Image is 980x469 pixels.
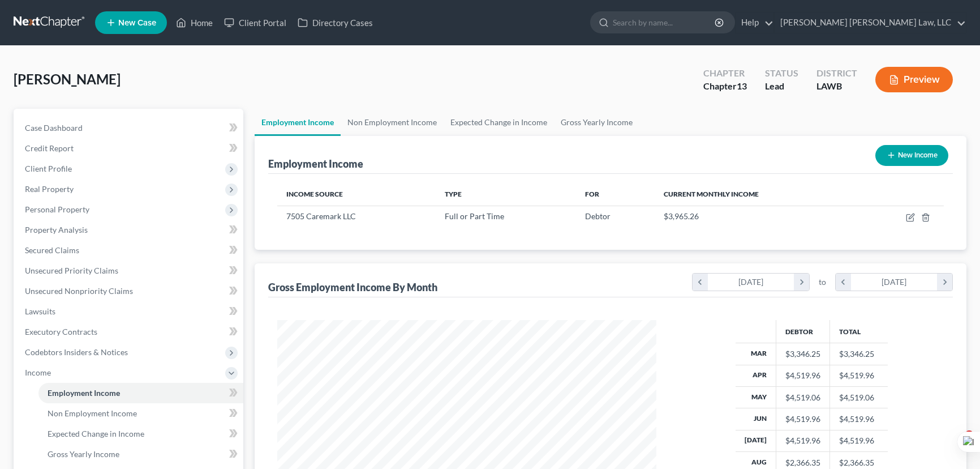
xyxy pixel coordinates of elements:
[785,348,820,360] div: $3,346.25
[875,145,948,166] button: New Income
[736,408,776,430] th: Jun
[830,343,888,365] td: $3,346.25
[286,211,356,221] span: 7505 Caremark LLC
[25,245,79,255] span: Secured Claims
[775,12,966,33] a: [PERSON_NAME] [PERSON_NAME] Law, LLC
[25,123,83,133] span: Case Dashboard
[664,211,699,221] span: $3,965.26
[736,386,776,408] th: May
[613,12,716,33] input: Search by name...
[25,143,74,153] span: Credit Report
[445,190,462,198] span: Type
[736,12,773,33] a: Help
[875,67,953,92] button: Preview
[664,190,759,198] span: Current Monthly Income
[341,109,444,136] a: Non Employment Income
[693,274,708,291] i: chevron_left
[25,306,55,316] span: Lawsuits
[794,274,809,291] i: chevron_right
[38,403,243,424] a: Non Employment Income
[25,184,74,194] span: Real Property
[737,80,747,91] span: 13
[268,157,363,170] div: Employment Income
[776,320,830,343] th: Debtor
[816,67,857,80] div: District
[25,164,72,173] span: Client Profile
[25,327,97,336] span: Executory Contracts
[25,368,51,377] span: Income
[38,383,243,403] a: Employment Income
[268,280,437,294] div: Gross Employment Income By Month
[937,274,952,291] i: chevron_right
[819,276,826,288] span: to
[942,430,969,458] iframe: Intercom live chat
[785,370,820,381] div: $4,519.96
[830,386,888,408] td: $4,519.06
[851,274,938,291] div: [DATE]
[48,429,144,438] span: Expected Change in Income
[16,118,243,138] a: Case Dashboard
[703,80,747,93] div: Chapter
[708,274,794,291] div: [DATE]
[445,211,504,221] span: Full or Part Time
[25,266,118,275] span: Unsecured Priority Claims
[38,444,243,464] a: Gross Yearly Income
[292,12,379,33] a: Directory Cases
[830,408,888,430] td: $4,519.96
[736,365,776,386] th: Apr
[554,109,639,136] a: Gross Yearly Income
[16,281,243,301] a: Unsecured Nonpriority Claims
[736,430,776,451] th: [DATE]
[25,347,128,357] span: Codebtors Insiders & Notices
[785,392,820,403] div: $4,519.06
[765,67,798,80] div: Status
[830,365,888,386] td: $4,519.96
[48,449,119,459] span: Gross Yearly Income
[585,211,611,221] span: Debtor
[785,457,820,468] div: $2,366.35
[25,204,89,214] span: Personal Property
[16,220,243,240] a: Property Analysis
[16,322,243,342] a: Executory Contracts
[48,388,120,398] span: Employment Income
[785,413,820,425] div: $4,519.96
[118,19,156,27] span: New Case
[785,435,820,446] div: $4,519.96
[830,430,888,451] td: $4,519.96
[286,190,343,198] span: Income Source
[48,408,137,418] span: Non Employment Income
[218,12,292,33] a: Client Portal
[16,240,243,261] a: Secured Claims
[25,225,88,234] span: Property Analysis
[16,261,243,281] a: Unsecured Priority Claims
[444,109,554,136] a: Expected Change in Income
[170,12,218,33] a: Home
[38,424,243,444] a: Expected Change in Income
[830,320,888,343] th: Total
[14,71,121,87] span: [PERSON_NAME]
[736,343,776,365] th: Mar
[255,109,341,136] a: Employment Income
[585,190,599,198] span: For
[965,430,974,440] span: 3
[703,67,747,80] div: Chapter
[16,138,243,159] a: Credit Report
[16,301,243,322] a: Lawsuits
[765,80,798,93] div: Lead
[836,274,851,291] i: chevron_left
[816,80,857,93] div: LAWB
[25,286,133,296] span: Unsecured Nonpriority Claims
